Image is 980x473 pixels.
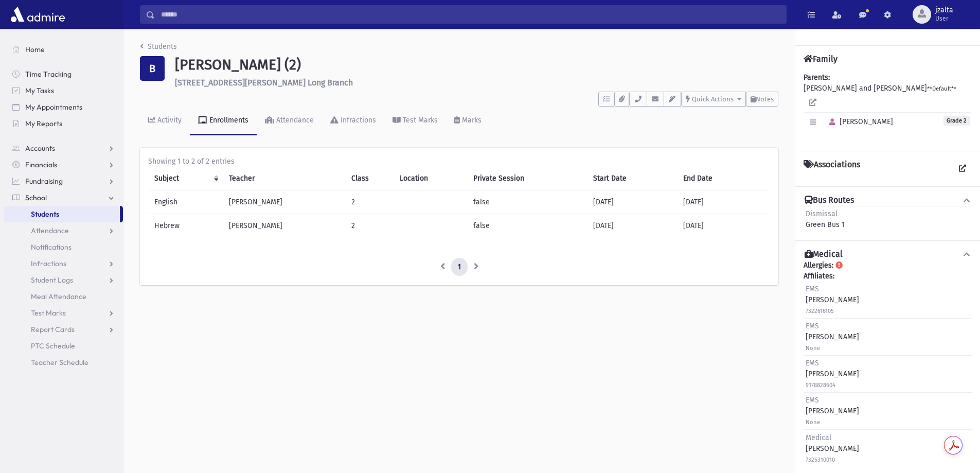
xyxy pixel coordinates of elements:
[804,72,972,143] div: [PERSON_NAME] and [PERSON_NAME]
[806,419,820,426] small: None
[4,354,123,371] a: Teacher Schedule
[804,160,860,178] h4: Associations
[4,206,120,222] a: Students
[681,92,746,107] button: Quick Actions
[451,258,468,276] a: 1
[148,190,223,214] td: English
[804,272,834,281] b: Affiliates:
[935,6,953,14] span: jzalta
[805,195,854,206] h4: Bus Routes
[384,107,446,135] a: Test Marks
[31,292,86,301] span: Meal Attendance
[806,322,819,330] span: EMS
[155,5,786,24] input: Search
[804,261,833,270] b: Allergies:
[274,116,314,125] div: Attendance
[587,167,676,190] th: Start Date
[677,214,771,237] td: [DATE]
[4,173,123,189] a: Fundraising
[25,144,55,153] span: Accounts
[25,86,54,95] span: My Tasks
[467,214,587,237] td: false
[806,308,834,314] small: 7322616105
[806,208,845,230] div: Green Bus 1
[4,239,123,255] a: Notifications
[4,272,123,288] a: Student Logs
[25,69,72,79] span: Time Tracking
[345,167,394,190] th: Class
[31,259,66,268] span: Infractions
[4,115,123,132] a: My Reports
[140,107,190,135] a: Activity
[805,249,843,260] h4: Medical
[4,156,123,173] a: Financials
[31,209,59,219] span: Students
[148,214,223,237] td: Hebrew
[31,358,88,367] span: Teacher Schedule
[677,167,771,190] th: End Date
[401,116,438,125] div: Test Marks
[806,285,819,293] span: EMS
[4,255,123,272] a: Infractions
[190,107,257,135] a: Enrollments
[806,395,859,427] div: [PERSON_NAME]
[345,190,394,214] td: 2
[4,41,123,58] a: Home
[460,116,482,125] div: Marks
[31,325,75,334] span: Report Cards
[8,4,67,25] img: AdmirePro
[677,190,771,214] td: [DATE]
[140,41,177,56] nav: breadcrumb
[223,190,345,214] td: [PERSON_NAME]
[587,190,676,214] td: [DATE]
[806,432,859,465] div: [PERSON_NAME]
[4,140,123,156] a: Accounts
[25,45,45,54] span: Home
[806,359,819,367] span: EMS
[804,54,838,64] h4: Family
[446,107,490,135] a: Marks
[467,190,587,214] td: false
[4,288,123,305] a: Meal Attendance
[4,305,123,321] a: Test Marks
[25,160,57,169] span: Financials
[806,358,859,390] div: [PERSON_NAME]
[806,382,835,389] small: 9178828604
[804,73,830,82] b: Parents:
[148,156,770,167] div: Showing 1 to 2 of 2 entries
[4,189,123,206] a: School
[31,275,73,285] span: Student Logs
[25,193,47,202] span: School
[175,78,778,87] h6: [STREET_ADDRESS][PERSON_NAME] Long Branch
[806,396,819,405] span: EMS
[587,214,676,237] td: [DATE]
[207,116,248,125] div: Enrollments
[394,167,467,190] th: Location
[25,102,82,112] span: My Appointments
[155,116,182,125] div: Activity
[31,226,69,235] span: Attendance
[746,92,778,107] button: Notes
[806,321,859,353] div: [PERSON_NAME]
[25,119,62,128] span: My Reports
[4,222,123,239] a: Attendance
[953,160,972,178] a: View all Associations
[756,95,774,103] span: Notes
[4,321,123,338] a: Report Cards
[806,345,820,352] small: None
[804,195,972,206] button: Bus Routes
[467,167,587,190] th: Private Session
[140,56,165,81] div: B
[31,242,72,252] span: Notifications
[322,107,384,135] a: Infractions
[140,42,177,51] a: Students
[31,308,66,318] span: Test Marks
[345,214,394,237] td: 2
[148,167,223,190] th: Subject
[692,95,734,103] span: Quick Actions
[4,338,123,354] a: PTC Schedule
[175,56,778,74] h1: [PERSON_NAME] (2)
[935,14,953,23] span: User
[31,341,75,351] span: PTC Schedule
[806,457,835,463] small: 7325310010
